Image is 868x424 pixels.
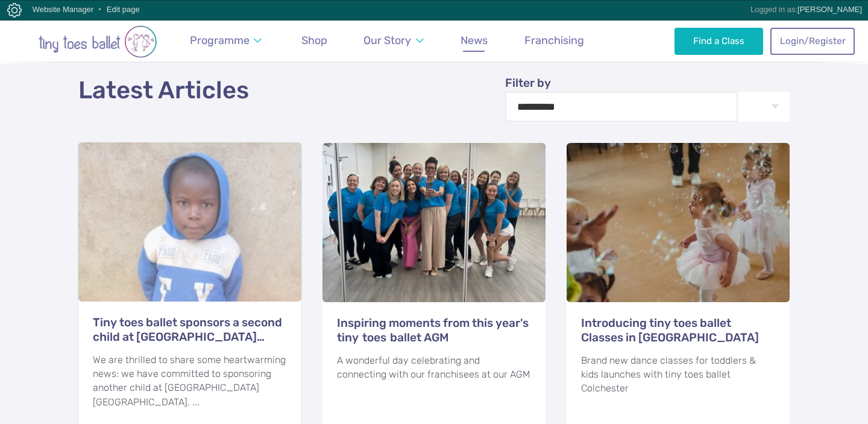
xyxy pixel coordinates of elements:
h2: Latest Articles [78,75,790,106]
a: News [455,27,493,54]
a: Go to home page [13,19,182,62]
span: Shop [301,34,327,46]
div: Brand new dance classes for toddlers & kids launches with tiny toes ballet Colchester [581,353,775,396]
div: A wonderful day celebrating and connecting with our franchisees at our AGM [337,353,531,381]
a: [PERSON_NAME] [797,5,862,14]
span: Our Story [363,34,411,46]
a: Login/Register [770,28,855,54]
span: Franchising [524,34,584,46]
img: Copper Bay Digital CMS [7,3,22,17]
span: News [461,34,488,46]
h3: Inspiring moments from this year's tiny toes ballet AGM [337,316,531,345]
span: Programme [190,34,250,46]
a: Programme [184,27,268,54]
select: Filter by [505,92,738,122]
img: tiny toes ballet [13,25,182,58]
a: Our Story [358,27,429,54]
div: Logged in as: [750,1,862,19]
span: Filter by [505,76,551,90]
a: Find a Class [675,28,763,54]
a: Edit page [107,5,140,14]
h3: Introducing tiny toes ballet Classes in [GEOGRAPHIC_DATA] [581,316,775,345]
a: Shop [296,27,333,54]
div: We are thrilled to share some heartwarming news: we have committed to sponsoring another child at... [93,353,287,409]
a: Franchising [519,27,590,54]
a: Website Manager [33,5,94,14]
h3: Tiny toes ballet sponsors a second child at [GEOGRAPHIC_DATA] [GEOGRAPHIC_DATA] [93,315,287,344]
